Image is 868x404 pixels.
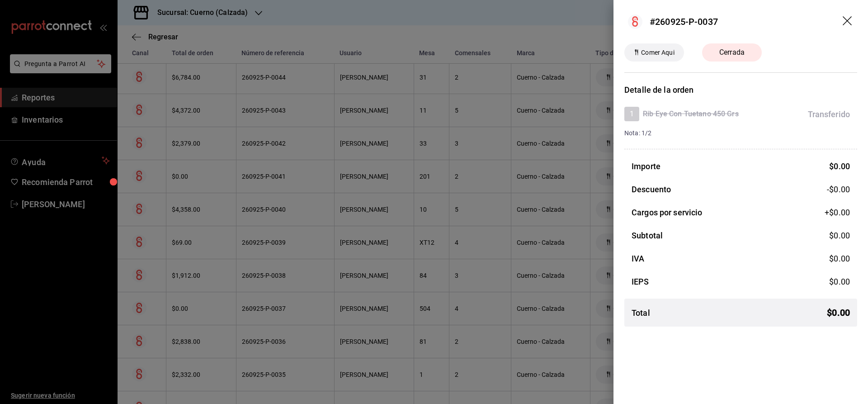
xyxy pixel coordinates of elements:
[632,252,644,265] h3: IVA
[829,277,850,286] span: $ 0.00
[829,231,850,240] span: $ 0.00
[827,183,850,195] span: -$0.00
[637,48,678,57] span: Comer Aqui
[825,206,850,219] span: +$ 0.00
[632,276,649,288] h3: IEPS
[624,109,639,119] span: 1
[624,129,651,137] span: Nota: 1/2
[632,229,663,242] h3: Subtotal
[808,108,850,120] div: Transferido
[650,15,718,29] div: #260925-P-0037
[624,84,857,96] h3: Detalle de la orden
[829,254,850,263] span: $ 0.00
[843,16,854,27] button: drag
[827,306,850,319] span: $ 0.00
[632,307,650,319] h3: Total
[632,206,703,219] h3: Cargos por servicio
[829,162,850,171] span: $ 0.00
[632,160,660,172] h3: Importe
[632,183,671,195] h3: Descuento
[643,109,739,119] h4: Rib Eye Con Tuetano 450 Grs
[714,47,750,58] span: Cerrada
